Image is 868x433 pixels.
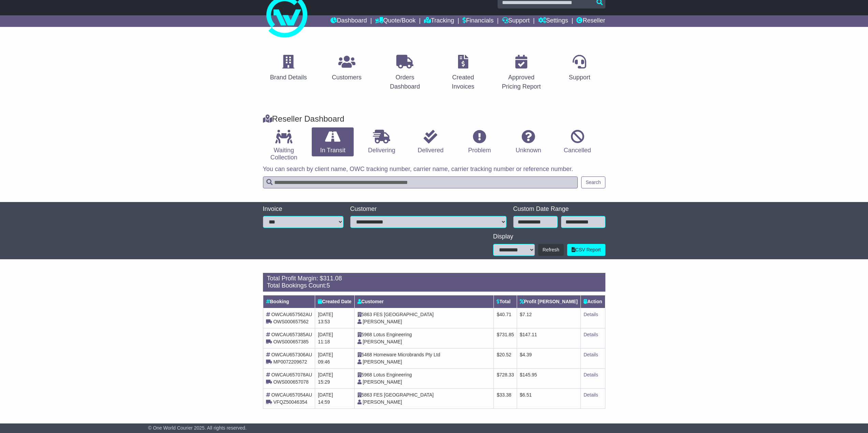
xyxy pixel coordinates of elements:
span: OWCAU657385AU [271,332,312,337]
th: Booking [263,295,315,308]
th: Profit [PERSON_NAME] [517,295,581,308]
span: [PERSON_NAME] [363,379,402,385]
th: Created Date [315,295,354,308]
span: 20.52 [499,352,511,357]
span: 09:46 [318,359,330,365]
span: OWCAU657306AU [271,352,312,357]
div: Created Invoices [442,73,485,91]
button: Refresh [538,244,564,256]
div: Reseller Dashboard [260,114,609,124]
span: OWS000657385 [273,339,309,344]
span: 5 [327,282,330,289]
span: 4.39 [523,352,532,357]
a: Cancelled [556,127,598,157]
td: $ [494,368,517,388]
td: $ [517,368,581,388]
span: 13:53 [318,319,330,324]
span: OWS000657078 [273,379,309,385]
span: © One World Courier 2025. All rights reserved. [148,425,247,431]
th: Customer [354,295,494,308]
span: 40.71 [499,312,511,317]
a: Details [584,312,598,317]
span: 5863 [362,392,372,398]
a: Approved Pricing Report [496,52,547,94]
span: [PERSON_NAME] [363,359,402,365]
td: $ [494,348,517,368]
span: [PERSON_NAME] [363,399,402,405]
div: Total Profit Margin: $ [267,275,601,282]
a: Unknown [507,127,549,157]
a: Brand Details [266,52,311,84]
span: Lotus Engineering [373,332,412,337]
a: Details [584,352,598,357]
td: $ [517,328,581,348]
span: 731.85 [499,332,514,337]
span: 728.33 [499,372,514,377]
span: 6.51 [523,392,532,398]
span: OWCAU657562AU [271,312,312,317]
a: Tracking [424,15,454,27]
span: MP0072209672 [273,359,307,365]
span: 145.95 [523,372,537,377]
div: Invoice [263,205,343,213]
span: 311.08 [323,275,342,282]
a: Settings [538,15,568,27]
span: Homeware Microbrands Pty Ltd [373,352,440,357]
td: $ [517,348,581,368]
span: FES [GEOGRAPHIC_DATA] [373,392,434,398]
span: 11:18 [318,339,330,344]
span: FES [GEOGRAPHIC_DATA] [373,312,434,317]
button: Search [581,176,605,188]
td: $ [517,388,581,408]
div: Orders Dashboard [384,73,426,91]
a: Reseller [576,15,605,27]
span: [PERSON_NAME] [363,339,402,344]
div: Approved Pricing Report [500,73,543,91]
div: Customers [332,73,362,82]
a: CSV Report [567,244,605,256]
a: Waiting Collection [263,127,305,164]
span: 7.12 [523,312,532,317]
span: [DATE] [318,392,333,398]
span: 33.38 [499,392,511,398]
div: Display [493,233,605,241]
a: Details [584,332,598,337]
span: 15:29 [318,379,330,385]
span: 147.11 [523,332,537,337]
span: OWS000657562 [273,319,309,324]
div: Customer [350,205,506,213]
a: Details [584,372,598,377]
a: Created Invoices [438,52,489,94]
a: Support [502,15,530,27]
th: Total [494,295,517,308]
td: $ [494,388,517,408]
a: Problem [458,127,500,157]
span: 5863 [362,312,372,317]
span: 5968 [362,332,372,337]
a: Delivered [410,127,452,157]
div: Support [569,73,590,82]
td: $ [517,308,581,328]
p: You can search by client name, OWC tracking number, carrier name, carrier tracking number or refe... [263,166,605,173]
span: OWCAU657054AU [271,392,312,398]
span: 14:59 [318,399,330,405]
a: Orders Dashboard [379,52,431,94]
span: VFQZ50046354 [273,399,307,405]
span: [DATE] [318,372,333,377]
span: [DATE] [318,352,333,357]
a: Details [584,392,598,398]
span: 5968 [362,372,372,377]
div: Total Bookings Count: [267,282,601,290]
span: Lotus Engineering [373,372,412,377]
td: $ [494,328,517,348]
a: Customers [327,52,366,84]
a: Quote/Book [375,15,415,27]
th: Action [580,295,605,308]
td: $ [494,308,517,328]
div: Brand Details [270,73,307,82]
a: In Transit [312,127,354,157]
span: [DATE] [318,312,333,317]
a: Support [564,52,595,84]
div: Custom Date Range [513,205,605,213]
span: 5468 [362,352,372,357]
